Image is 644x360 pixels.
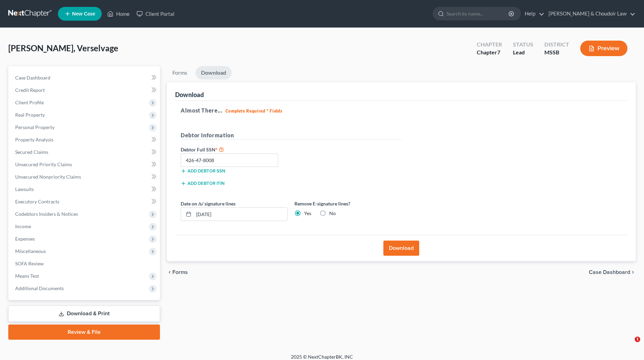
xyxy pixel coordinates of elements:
[8,306,160,322] a: Download & Print
[513,49,533,56] div: Lead
[181,168,225,174] button: Add debtor SSN
[181,131,401,140] h5: Debtor Information
[8,43,118,53] span: [PERSON_NAME], Verselvage
[15,211,78,217] span: Codebtors Insiders & Notices
[15,261,44,266] span: SOFA Review
[10,72,160,84] a: Case Dashboard
[304,210,311,217] label: Yes
[15,285,64,291] span: Additional Documents
[133,8,178,20] a: Client Portal
[8,325,160,340] a: Review & File
[15,149,48,155] span: Secured Claims
[104,8,133,20] a: Home
[497,49,500,55] span: 7
[167,269,172,275] i: chevron_left
[181,106,622,115] h5: Almost There...
[181,181,224,186] button: Add debtor ITIN
[15,186,34,192] span: Lawsuits
[225,108,282,114] strong: Complete Required * Fields
[175,91,204,99] div: Download
[15,236,35,242] span: Expenses
[477,41,502,49] div: Chapter
[10,171,160,183] a: Unsecured Nonpriority Claims
[177,145,291,153] label: Debtor Full SSN
[10,257,160,270] a: SOFA Review
[589,269,636,275] a: Case Dashboard chevron_right
[167,269,197,275] button: chevron_left Forms
[294,200,401,207] label: Remove E-signature lines?
[15,248,46,254] span: Miscellaneous
[10,84,160,96] a: Credit Report
[15,137,53,142] span: Property Analysis
[167,66,193,80] a: Forms
[15,174,81,180] span: Unsecured Nonpriority Claims
[477,49,502,56] div: Chapter
[195,66,232,80] a: Download
[589,269,630,275] span: Case Dashboard
[621,337,637,353] iframe: Intercom live chat
[15,75,50,81] span: Case Dashboard
[635,337,640,342] span: 1
[383,241,419,256] button: Download
[544,49,569,56] div: MSSB
[181,153,278,167] input: XXX-XX-XXXX
[15,87,45,93] span: Credit Report
[194,208,287,221] input: MM/DD/YYYY
[15,124,54,130] span: Personal Property
[329,210,336,217] label: No
[446,7,510,20] input: Search by name...
[10,146,160,158] a: Secured Claims
[72,11,95,17] span: New Case
[545,8,635,20] a: [PERSON_NAME] & Choudoir Law
[15,112,45,118] span: Real Property
[10,183,160,195] a: Lawsuits
[10,134,160,146] a: Property Analysis
[521,8,544,20] a: Help
[513,41,533,49] div: Status
[15,223,31,229] span: Income
[544,41,569,49] div: District
[10,195,160,208] a: Executory Contracts
[15,99,44,105] span: Client Profile
[172,269,188,275] span: Forms
[181,200,235,207] label: Date on /s/ signature lines
[15,161,72,167] span: Unsecured Priority Claims
[630,269,636,275] i: chevron_right
[15,199,59,204] span: Executory Contracts
[10,158,160,171] a: Unsecured Priority Claims
[15,273,39,279] span: Means Test
[580,41,627,56] button: Preview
